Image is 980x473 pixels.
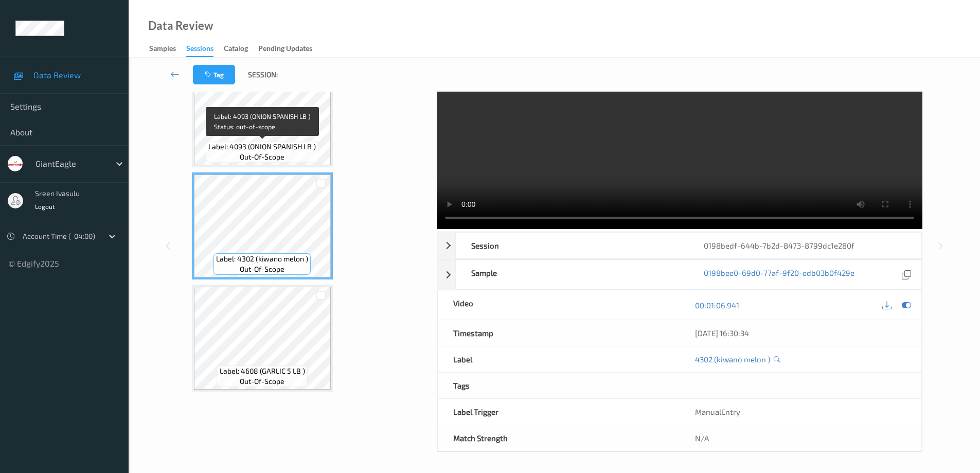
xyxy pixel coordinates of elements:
div: Sessions [186,43,213,57]
div: 0198bedf-644b-7b2d-8473-8799dc1e280f [688,233,921,258]
span: Label: 4093 (ONION SPANISH LB ) [208,142,316,152]
div: N/A [680,425,921,451]
div: Catalog [224,43,248,56]
div: Session0198bedf-644b-7b2d-8473-8799dc1e280f [437,232,922,259]
div: Tags [438,373,680,398]
span: out-of-scope [240,376,284,387]
div: Video [438,290,680,320]
span: Label: 4302 (kiwano melon ) [216,254,308,264]
a: 00:01:06.941 [695,300,739,310]
span: out-of-scope [240,264,284,274]
div: [DATE] 16:30:34 [695,328,906,338]
span: out-of-scope [240,152,284,162]
div: Label [438,346,680,372]
a: Samples [149,42,186,56]
div: Session [456,233,688,258]
a: 4302 (kiwano melon ) [695,354,770,364]
button: Tag [193,65,235,84]
div: Match Strength [438,425,680,451]
a: Sessions [186,42,224,57]
span: Label: 4608 (GARLIC 5 LB ) [220,366,305,376]
div: Sample [456,260,688,289]
div: Pending Updates [258,43,312,56]
div: Samples [149,43,176,56]
a: Pending Updates [258,42,323,56]
a: Catalog [224,42,258,56]
div: Timestamp [438,320,680,346]
div: ManualEntry [680,399,921,425]
span: Session: [248,69,278,80]
div: Sample0198bee0-69d0-77af-9f20-edb03b0f429e [437,259,922,290]
div: Data Review [148,21,213,31]
div: Label Trigger [438,399,680,425]
a: 0198bee0-69d0-77af-9f20-edb03b0f429e [704,268,854,282]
